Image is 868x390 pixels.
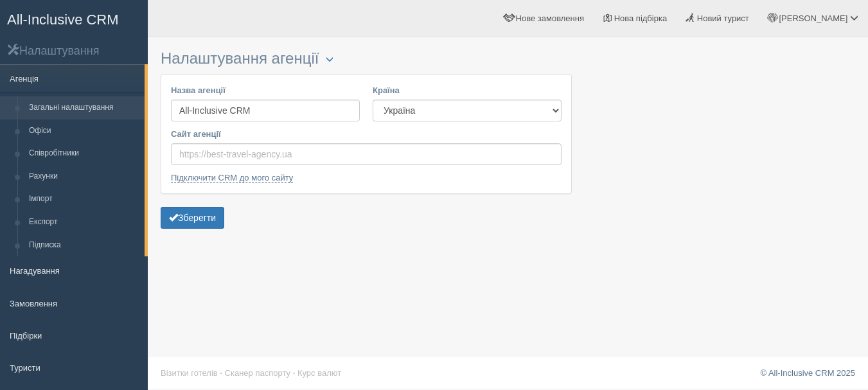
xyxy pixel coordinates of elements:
[779,13,847,23] span: [PERSON_NAME]
[760,368,855,378] a: © All-Inclusive CRM 2025
[697,13,749,23] span: Новий турист
[171,84,360,96] label: Назва агенції
[516,13,584,23] span: Нове замовлення
[293,368,296,378] span: ·
[23,211,145,234] a: Експорт
[171,173,293,183] a: Підключити CRM до мого сайту
[220,368,222,378] span: ·
[614,13,668,23] span: Нова підбірка
[373,84,562,96] label: Країна
[161,368,218,378] a: Візитки готелів
[7,12,119,28] span: All-Inclusive CRM
[161,50,572,67] h3: Налаштування агенції
[23,188,145,211] a: Імпорт
[225,368,290,378] a: Сканер паспорту
[161,207,224,229] button: Зберегти
[23,120,145,143] a: Офіси
[23,96,145,120] a: Загальні налаштування
[23,165,145,188] a: Рахунки
[1,1,147,36] a: All-Inclusive CRM
[171,143,562,165] input: https://best-travel-agency.ua
[171,128,562,140] label: Сайт агенції
[297,368,341,378] a: Курс валют
[23,234,145,257] a: Підписка
[23,142,145,165] a: Співробітники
